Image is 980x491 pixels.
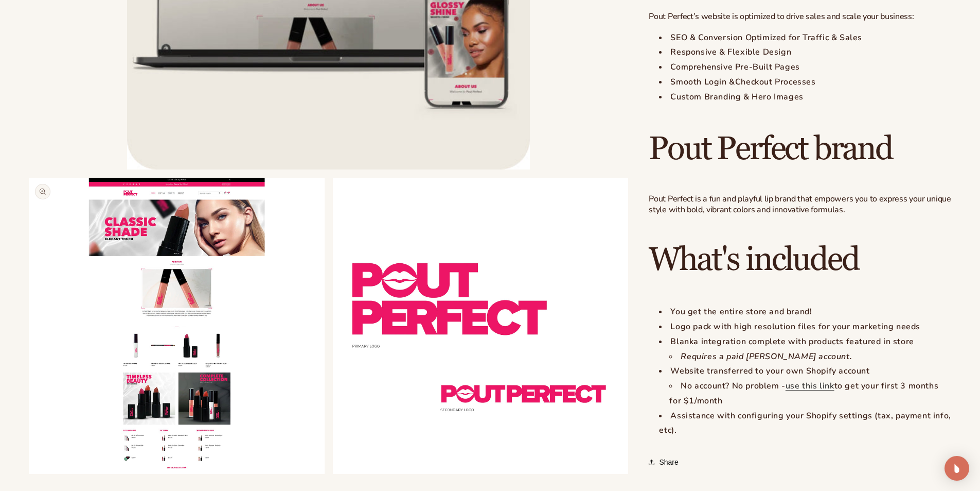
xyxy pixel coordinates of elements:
span: Responsive & Flexible Design [670,46,791,58]
p: Pout Perfect is a fun and playful lip brand that empowers you to express your unique style with b... [649,194,951,215]
li: You get the entire store and brand! [659,304,951,319]
li: No account? No problem - to get your first 3 months for $1/month [669,379,951,409]
h2: What's included [649,243,951,277]
li: Assistance with configuring your Shopify settings (tax, payment info, etc). [659,409,951,438]
span: Smooth Login & [670,76,735,88]
button: Share [649,451,681,473]
li: Website transferred to your own Shopify account [659,364,951,408]
a: use this link [786,380,834,392]
span: Comprehensive Pre-Built Pages [670,61,799,73]
span: Checkout Processes [735,76,816,88]
li: Logo pack with high resolution files for your marketing needs [659,319,951,334]
p: Pout Perfect’s website is optimized to drive sales and scale your business: [649,11,951,22]
div: Open Intercom Messenger [945,456,969,481]
span: SEO & Conversion Optimized for Traffic & Sales [670,32,862,43]
span: Custom Branding & Hero Images [670,91,803,103]
h2: Pout Perfect brand [649,132,951,166]
li: Blanka integration complete with products featured in store [659,334,951,364]
em: Requires a paid [PERSON_NAME] account. [681,351,852,362]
